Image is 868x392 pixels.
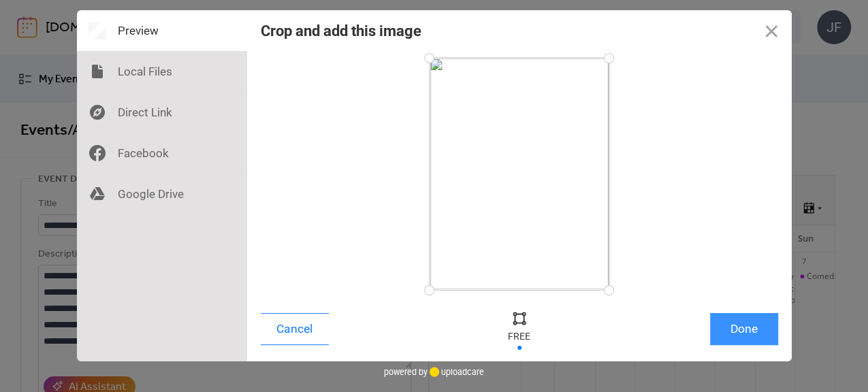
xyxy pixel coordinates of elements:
[77,92,247,133] div: Direct Link
[77,174,247,214] div: Google Drive
[261,22,421,39] div: Crop and add this image
[428,367,484,377] a: uploadcare
[710,313,778,345] button: Done
[751,10,792,51] button: Close
[261,313,329,345] button: Cancel
[77,133,247,174] div: Facebook
[77,10,247,51] div: Preview
[77,51,247,92] div: Local Files
[384,361,484,382] div: powered by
